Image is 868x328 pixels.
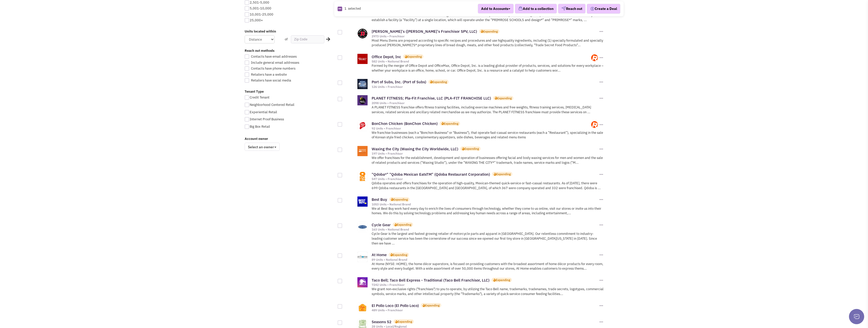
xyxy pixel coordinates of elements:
[372,319,391,324] a: Seasons 52
[587,4,620,14] button: Create a Deal
[372,156,604,165] p: We offer franchises for the establishment, development and operation of businesses offering facia...
[372,29,477,34] a: [PERSON_NAME]'s ([PERSON_NAME]'s Franchisor SPV, LLC)
[483,29,498,34] div: Expanding
[372,222,391,227] a: Cycle Gear
[425,303,439,307] div: Expanding
[372,54,401,59] a: Office Depot, Inc
[372,172,490,177] a: "Qdoba®" "Qdoba Mexican EatsTM" (Qdoba Restaurant Corporation)
[251,60,299,65] span: Include general email addresses
[372,101,598,105] div: 2098 Units • Franchisor
[393,253,407,257] div: Expanding
[250,6,271,10] span: 5,001-10,000
[372,79,426,84] a: Port of Subs, Inc. (Port of Subs)
[398,319,412,324] div: Expanding
[372,34,598,38] div: 2973 Units • Franchisor
[372,252,387,257] a: At Home
[372,177,598,181] div: 547 Units • Franchisor
[245,29,335,34] label: Units located within
[590,6,595,12] img: Deal-Dollar.png
[561,6,566,11] img: VectorPaper_Plane.png
[496,278,510,282] div: Expanding
[250,117,284,121] span: Internet Proof Business
[372,121,438,126] a: BonChon Chicken (BonChon Chicken)
[338,7,342,11] img: Rectangle.png
[372,152,598,156] div: 197 Units • Franchisor
[372,206,604,216] p: We at Best Buy work hard every day to enrich the lives of consumers through technology, whether t...
[344,6,346,11] span: 1
[478,4,514,13] button: Add to Accounts
[515,4,557,14] button: Add to a collection
[558,4,586,14] button: Reach out
[348,6,361,11] span: selected
[407,54,422,59] div: Expanding
[372,85,598,89] div: 126 Units • Franchisor
[323,36,331,43] div: Search Nearby
[372,232,604,246] p: Cycle Gear is the largest and fastest growing retailer of motorcycle parts and apparel in [GEOGRA...
[372,126,591,130] div: 92 Units • Franchisor
[372,197,387,202] a: Best Buy
[251,54,297,59] span: Contacts have email addresses
[245,89,335,94] label: Tenant Type
[372,287,604,296] p: We grant non-exclusive rights ("franchises") to you to operate, by utilizing the Taco Bell name, ...
[496,172,511,176] div: Expanding
[291,35,324,43] input: Zip Code
[497,96,512,100] div: Expanding
[372,258,598,262] div: 89 Units • National Brand
[372,278,490,283] a: Taco Bell; Taco Bell Express - Traditional (Taco Bell Franchisor, LLC)
[464,146,479,151] div: Expanding
[245,48,335,53] label: Reach out methods
[285,37,288,41] span: of
[372,202,598,206] div: 1053 Units • National Brand
[393,197,408,202] div: Expanding
[444,121,458,126] div: Expanding
[245,143,280,151] span: Select an owner
[250,110,277,114] span: Experiential Retail
[518,6,523,11] img: icon-collection-lavender.png
[372,38,604,48] p: Most Menu Items are prepared according to specific recipes and procedures and use highquality ing...
[245,137,335,141] label: Account owner
[372,13,604,22] p: The PRIMROSE Franchise. We are one of the leading educational child care companies in the [GEOGRA...
[372,283,598,287] div: 7242 Units • Franchisor
[591,121,598,128] img: jgqg-bj3cUKTfDpx_65GSg.png
[250,95,270,100] span: Credit Tenant
[250,103,294,107] span: Neighborhood Centered Retail
[250,18,263,22] span: 25,000+
[372,105,604,114] p: A PLANET FITNESS franchise offers fitness training facilities, including exercise machines and fr...
[372,96,491,101] a: PLANET FITNESS; Pla-Fit Franchise, LLC (PLA-FIT FRANCHISE LLC)
[372,262,604,271] p: At Home (NYSE: HOME), the home décor superstore, is focused on providing customers with the broad...
[372,130,604,140] p: We franchise businesses (each a "Bonchon Business" or "Business"), that operate fast-casual servi...
[372,146,458,151] a: Waxing the City (Waxing the City Worldwide, LLC)
[372,63,604,73] p: Formed by the merger of Office Depot and OfficeMax, Office Depot, Inc. is a leading global provid...
[251,78,291,83] span: Retailers have social media
[432,80,447,84] div: Expanding
[250,124,270,129] span: Big Box Retail
[372,59,591,63] div: 582 Units • National Brand
[372,308,598,312] div: 489 Units • Franchisor
[372,227,598,232] div: 163 Units • National Brand
[372,303,419,308] a: El Pollo Loco (El Pollo Loco)
[591,54,598,61] img: jgqg-bj3cUKTfDpx_65GSg.png
[372,181,604,190] p: Qdoba operates and offers franchises for the operation of high-quality, Mexican-themed quick-serv...
[397,222,411,227] div: Expanding
[250,0,269,5] span: 2,501-5,000
[251,66,295,71] span: Contacts have phone numbers
[250,12,273,17] span: 10,001-25,000
[251,72,287,77] span: Retailers have a website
